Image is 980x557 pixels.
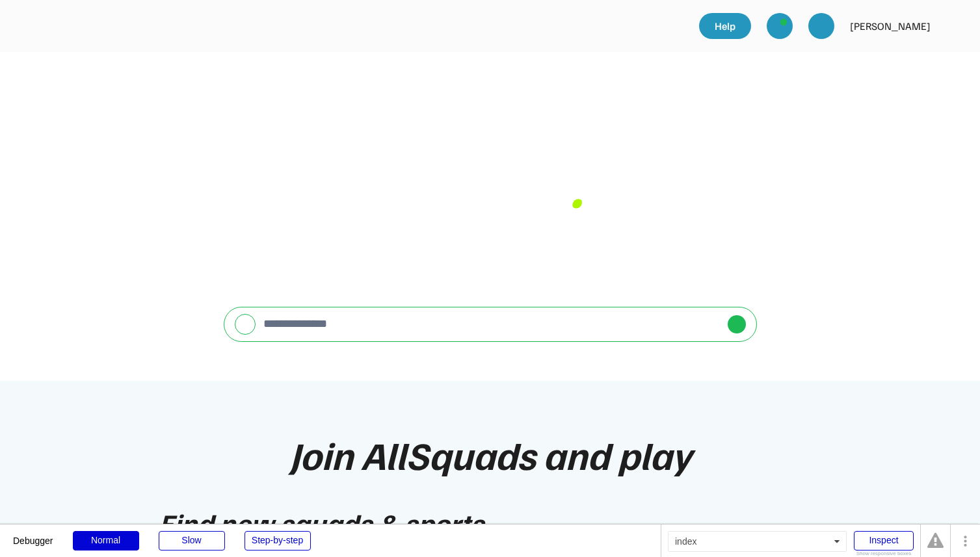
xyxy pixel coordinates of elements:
[938,13,964,39] img: yH5BAEAAAAALAAAAAABAAEAAAIBRAA7
[245,531,311,551] div: Step-by-step
[773,19,786,32] img: yH5BAEAAAAALAAAAAABAAEAAAIBRAA7
[732,319,742,330] img: yH5BAEAAAAALAAAAAABAAEAAAIBRAA7
[159,502,484,545] div: Find new squads & sports
[198,225,783,281] div: Browse, compare & book local coaching programs, camps and other sports activities.
[850,18,931,34] div: [PERSON_NAME]
[159,531,225,551] div: Slow
[569,149,583,221] font: .
[854,551,914,556] div: Show responsive boxes
[73,531,139,551] div: Normal
[815,19,828,32] img: yH5BAEAAAAALAAAAAABAAEAAAIBRAA7
[240,319,250,329] img: yH5BAEAAAAALAAAAAABAAEAAAIBRAA7
[13,525,53,545] div: Debugger
[699,13,751,39] a: Help
[198,91,783,217] div: Find your Squad [DATE]
[289,433,691,476] div: Join AllSquads and play
[668,531,847,552] div: index
[18,13,148,38] img: yH5BAEAAAAALAAAAAABAAEAAAIBRAA7
[854,531,914,551] div: Inspect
